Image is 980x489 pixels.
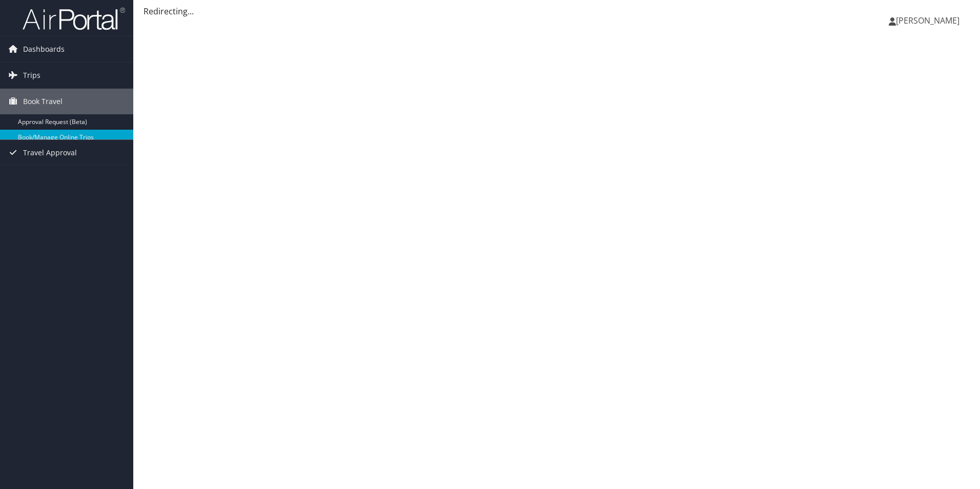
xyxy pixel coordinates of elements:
[896,15,959,26] span: [PERSON_NAME]
[23,36,65,62] span: Dashboards
[23,89,63,114] span: Book Travel
[23,63,40,88] span: Trips
[23,7,125,31] img: airportal-logo.png
[23,140,77,166] span: Travel Approval
[889,5,970,36] a: [PERSON_NAME]
[144,5,970,17] div: Redirecting...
